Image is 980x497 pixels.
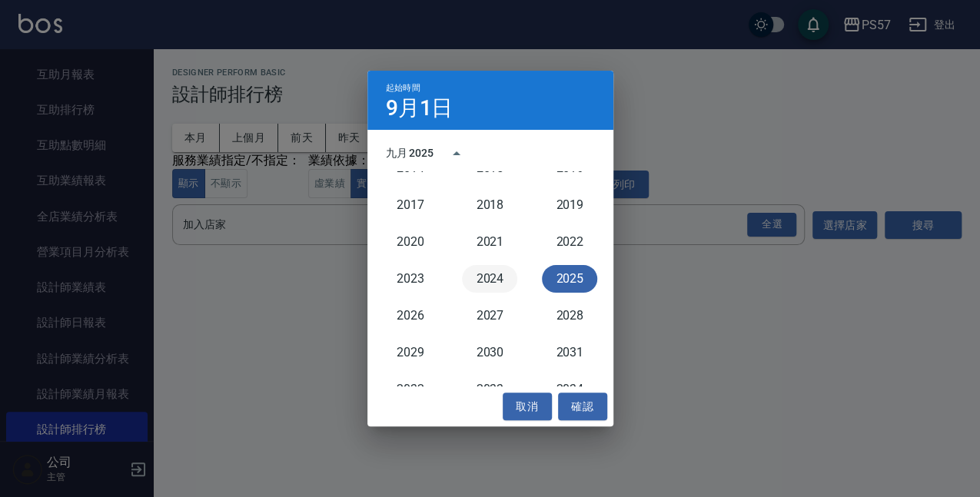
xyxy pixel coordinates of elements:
[462,339,517,366] button: 2030
[462,191,517,219] button: 2018
[382,191,437,219] button: 2017
[462,302,517,330] button: 2027
[462,265,517,293] button: 2024
[542,376,597,403] button: 2034
[542,302,597,330] button: 2028
[382,376,437,403] button: 2032
[542,228,597,256] button: 2022
[558,393,607,421] button: 確認
[386,145,434,161] div: 九月 2025
[382,302,437,330] button: 2026
[542,265,597,293] button: 2025
[438,135,475,172] button: year view is open, switch to calendar view
[386,83,420,93] span: 起始時間
[382,228,437,256] button: 2020
[542,339,597,366] button: 2031
[382,339,437,366] button: 2029
[382,265,437,293] button: 2023
[542,191,597,219] button: 2019
[462,228,517,256] button: 2021
[462,376,517,403] button: 2033
[386,99,453,118] h4: 9月1日
[503,393,552,421] button: 取消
